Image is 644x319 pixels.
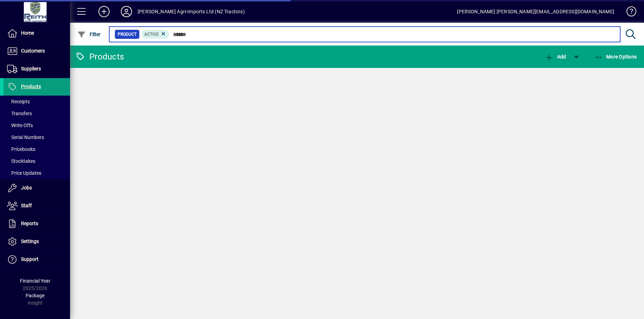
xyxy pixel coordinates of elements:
[457,6,614,17] div: [PERSON_NAME] [PERSON_NAME][EMAIL_ADDRESS][DOMAIN_NAME]
[7,170,41,176] span: Price Updates
[4,60,70,78] a: Suppliers
[138,6,245,17] div: [PERSON_NAME] Agri-Imports Ltd (NZ Tractors)
[26,293,44,298] span: Package
[115,5,138,18] button: Profile
[4,251,70,268] a: Support
[4,143,70,155] a: Pricebooks
[144,32,159,37] span: Active
[76,28,103,41] button: Filter
[4,197,70,215] a: Staff
[21,185,32,190] span: Jobs
[4,155,70,167] a: Stocktakes
[21,238,39,244] span: Settings
[4,233,70,250] a: Settings
[7,146,35,152] span: Pricebooks
[4,215,70,233] a: Reports
[20,278,50,284] span: Financial Year
[621,1,635,24] a: Knowledge Base
[77,32,101,37] span: Filter
[21,30,34,36] span: Home
[21,256,39,262] span: Support
[21,203,32,208] span: Staff
[21,221,38,226] span: Reports
[21,84,41,89] span: Products
[4,119,70,131] a: Write Offs
[21,48,45,54] span: Customers
[93,5,115,18] button: Add
[7,123,33,128] span: Write Offs
[7,158,35,164] span: Stocktakes
[21,66,41,71] span: Suppliers
[545,54,566,60] span: Add
[7,111,32,116] span: Transfers
[593,50,639,63] button: More Options
[4,96,70,108] a: Receipts
[543,50,568,63] button: Add
[4,179,70,197] a: Jobs
[4,131,70,143] a: Serial Numbers
[4,108,70,119] a: Transfers
[7,99,30,104] span: Receipts
[75,51,124,62] div: Products
[4,167,70,179] a: Price Updates
[118,31,137,38] span: Product
[141,30,169,39] mat-chip: Activation Status: Active
[4,25,70,42] a: Home
[7,134,44,140] span: Serial Numbers
[594,54,637,60] span: More Options
[4,42,70,60] a: Customers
